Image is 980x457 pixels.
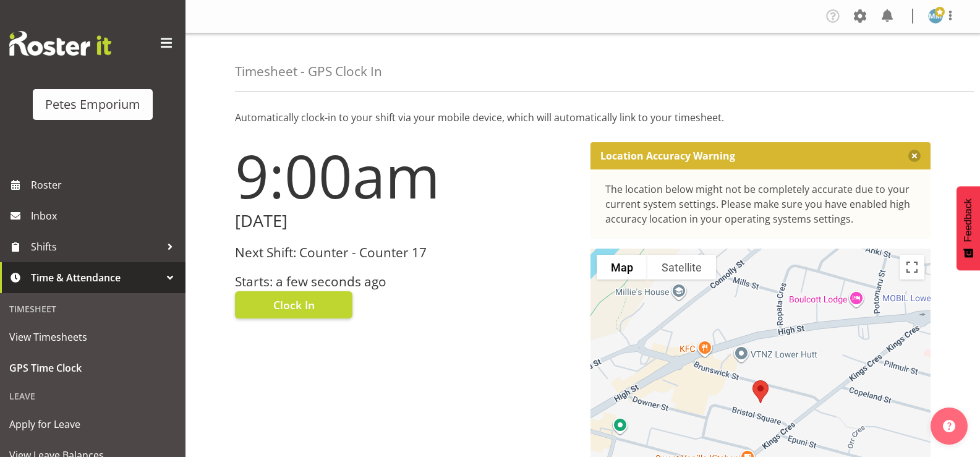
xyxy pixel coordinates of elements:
div: Petes Emporium [45,95,140,114]
p: Location Accuracy Warning [600,150,735,162]
span: Time & Attendance [31,268,161,287]
h2: [DATE] [235,211,576,231]
span: Shifts [31,237,161,256]
button: Clock In [235,291,352,318]
div: The location below might not be completely accurate due to your current system settings. Please m... [605,182,916,226]
span: GPS Time Clock [9,359,176,377]
a: View Timesheets [3,322,182,352]
div: Leave [3,383,182,409]
a: Apply for Leave [3,409,182,440]
span: Inbox [31,207,179,225]
h1: 9:00am [235,142,576,209]
h4: Timesheet - GPS Clock In [235,64,382,79]
img: mandy-mosley3858.jpg [928,9,943,23]
button: Show street map [597,255,647,280]
img: help-xxl-2.png [943,420,955,432]
span: Roster [31,176,179,194]
span: View Timesheets [9,328,176,346]
p: Automatically clock-in to your shift via your mobile device, which will automatically link to you... [235,110,931,125]
span: Clock In [273,297,315,313]
div: Timesheet [3,296,182,322]
button: Close message [908,150,921,162]
a: GPS Time Clock [3,352,182,383]
span: Apply for Leave [9,415,176,434]
h3: Next Shift: Counter - Counter 17 [235,246,576,260]
button: Show satellite imagery [647,255,716,280]
span: Feedback [963,199,974,242]
h3: Starts: a few seconds ago [235,275,576,289]
button: Toggle fullscreen view [900,255,924,280]
img: Rosterit website logo [9,31,111,56]
button: Feedback - Show survey [957,186,980,270]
